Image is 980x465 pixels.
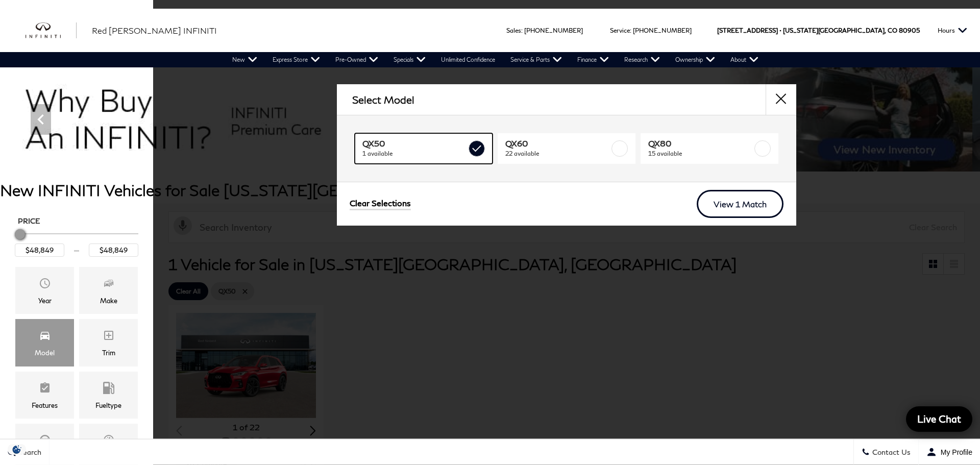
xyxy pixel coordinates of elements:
[15,229,25,239] div: Maximum Price
[18,216,135,226] h5: Price
[906,406,972,432] a: Live Chat
[26,22,77,39] a: infiniti
[697,190,783,218] a: View 1 Match
[506,27,521,34] span: Sales
[103,379,115,400] span: Fueltype
[617,52,668,67] a: Research
[503,52,570,67] a: Service & Parts
[31,104,51,135] div: Previous
[352,94,414,105] h2: Select Model
[362,149,467,159] span: 1 available
[103,275,115,295] span: Make
[648,149,752,159] span: 15 available
[717,9,781,52] span: [STREET_ADDRESS] •
[433,52,503,67] a: Unlimited Confidence
[633,27,692,34] a: [PHONE_NUMBER]
[225,52,265,67] a: New
[39,379,51,400] span: Features
[39,327,51,347] span: Model
[265,52,328,67] a: Express Store
[912,412,966,425] span: Live Chat
[937,448,972,456] span: My Profile
[919,439,980,465] button: Open user profile menu
[610,27,630,34] span: Service
[888,9,897,52] span: CO
[870,448,911,457] span: Contact Us
[630,27,631,34] span: :
[79,372,138,419] div: FueltypeFueltype
[89,243,138,257] input: Maximum
[668,52,723,67] a: Ownership
[524,27,583,34] a: [PHONE_NUMBER]
[505,138,609,149] span: QX60
[39,431,51,452] span: Transmission
[717,27,920,34] a: [STREET_ADDRESS] • [US_STATE][GEOGRAPHIC_DATA], CO 80905
[100,295,117,306] div: Make
[570,52,617,67] a: Finance
[26,22,77,39] img: INFINITI
[5,444,29,455] section: Click to Open Cookie Consent Modal
[15,319,74,366] div: ModelModel
[95,400,121,411] div: Fueltype
[35,347,55,358] div: Model
[39,275,51,295] span: Year
[92,26,217,35] span: Red [PERSON_NAME] INFINITI
[362,138,467,149] span: QX50
[103,327,115,347] span: Trim
[32,400,58,411] div: Features
[648,138,752,149] span: QX80
[16,448,41,457] span: Search
[723,52,766,67] a: About
[15,226,138,257] div: Price
[350,198,411,210] a: Clear Selections
[102,347,115,358] div: Trim
[15,372,74,419] div: FeaturesFeatures
[5,444,29,455] img: Opt-Out Icon
[521,27,523,34] span: :
[766,84,796,115] button: close
[225,52,766,67] nav: Main Navigation
[641,133,778,164] a: QX8015 available
[328,52,386,67] a: Pre-Owned
[92,25,217,37] a: Red [PERSON_NAME] INFINITI
[79,267,138,314] div: MakeMake
[899,9,920,52] span: 80905
[38,295,52,306] div: Year
[79,319,138,366] div: TrimTrim
[783,9,886,52] span: [US_STATE][GEOGRAPHIC_DATA],
[933,9,972,52] button: Open the hours dropdown
[505,149,609,159] span: 22 available
[15,243,64,257] input: Minimum
[103,431,115,452] span: Mileage
[498,133,635,164] a: QX6022 available
[355,133,493,164] a: QX501 available
[386,52,433,67] a: Specials
[15,267,74,314] div: YearYear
